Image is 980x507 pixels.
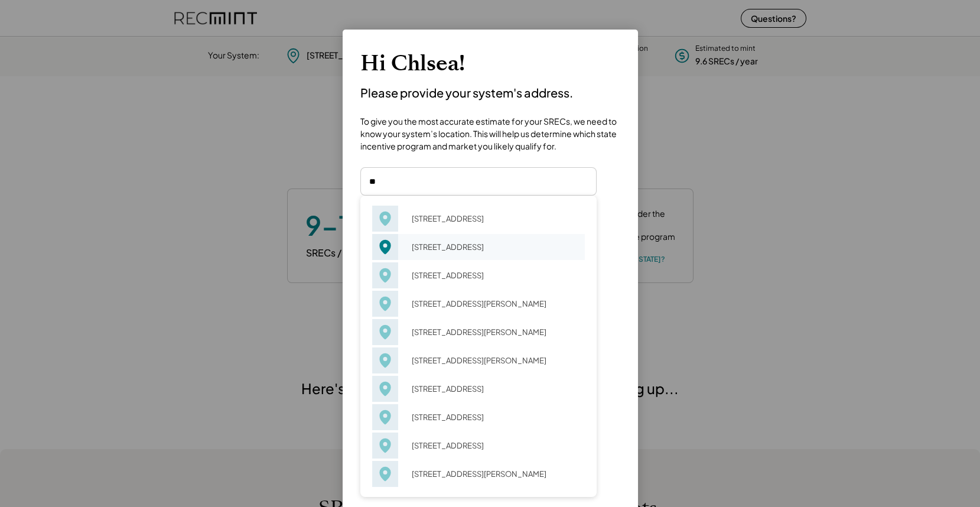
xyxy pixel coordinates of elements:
[404,466,585,482] div: [STREET_ADDRESS][PERSON_NAME]
[404,437,585,454] div: [STREET_ADDRESS]
[404,295,585,312] div: [STREET_ADDRESS][PERSON_NAME]
[360,50,620,76] div: Hi Chlsea!
[404,352,585,369] div: [STREET_ADDRESS][PERSON_NAME]
[404,324,585,340] div: [STREET_ADDRESS][PERSON_NAME]
[404,267,585,284] div: [STREET_ADDRESS]
[404,409,585,425] div: [STREET_ADDRESS]
[404,381,585,397] div: [STREET_ADDRESS]
[360,109,620,152] div: To give you the most accurate estimate for your SRECs, we need to know your system’s location. Th...
[404,210,585,227] div: [STREET_ADDRESS]
[404,239,585,255] div: [STREET_ADDRESS]
[360,85,620,100] div: Please provide your system's address.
